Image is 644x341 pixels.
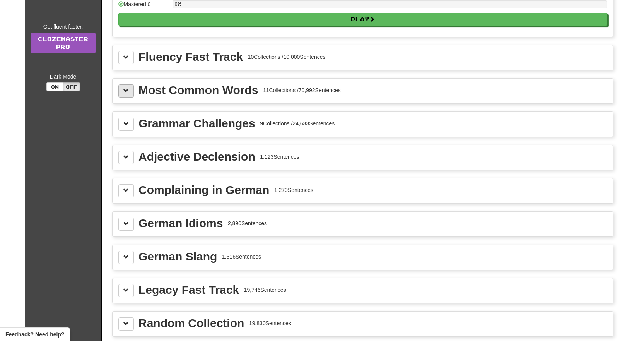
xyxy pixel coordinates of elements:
div: Get fluent faster. [31,23,96,31]
button: Off [63,82,80,91]
div: 1,270 Sentences [274,186,313,194]
button: On [46,82,63,91]
div: 11 Collections / 70,992 Sentences [263,86,341,94]
div: 10 Collections / 10,000 Sentences [248,53,326,61]
button: Play [118,13,607,26]
div: Mastered: 0 [118,0,169,13]
div: 19,746 Sentences [244,286,286,294]
div: Adjective Declension [138,151,255,163]
div: 9 Collections / 24,633 Sentences [260,120,335,127]
div: German Slang [138,251,217,262]
div: Grammar Challenges [138,118,255,129]
div: Fluency Fast Track [138,51,243,63]
div: Complaining in German [138,184,269,196]
div: 1,123 Sentences [260,153,299,161]
span: Open feedback widget [5,331,64,338]
div: Legacy Fast Track [138,284,239,296]
a: ClozemasterPro [31,33,96,53]
div: Most Common Words [138,84,258,96]
div: 1,316 Sentences [222,253,261,260]
div: 2,890 Sentences [228,219,267,227]
div: Random Collection [138,317,244,329]
div: 19,830 Sentences [249,319,291,327]
div: German Idioms [138,218,223,229]
div: Dark Mode [31,73,96,81]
